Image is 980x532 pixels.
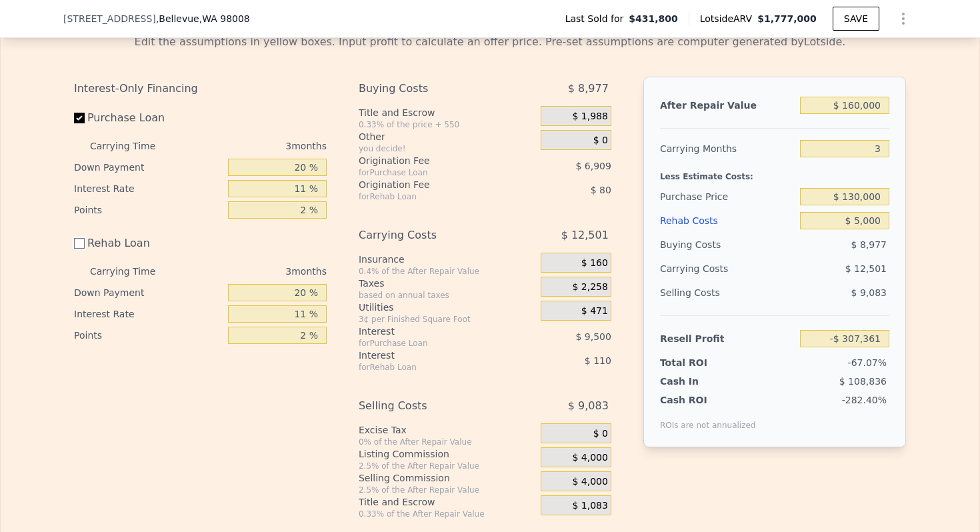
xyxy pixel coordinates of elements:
label: Rehab Loan [74,231,223,255]
div: Selling Costs [660,281,795,305]
div: ROIs are not annualized [660,407,756,431]
div: Utilities [359,301,535,314]
span: $ 9,083 [568,394,609,418]
input: Rehab Loan [74,238,85,249]
span: Last Sold for [565,12,629,25]
div: Buying Costs [660,233,795,257]
div: Down Payment [74,282,223,303]
div: based on annual taxes [359,290,535,301]
span: , Bellevue [156,12,250,25]
div: 3¢ per Finished Square Foot [359,314,535,325]
span: $ 80 [591,185,611,195]
div: Carrying Costs [359,223,507,247]
span: $1,777,000 [757,13,817,24]
div: Listing Commission [359,447,535,461]
span: $ 0 [593,428,608,440]
div: Title and Escrow [359,106,535,119]
div: Interest Rate [74,303,223,325]
div: you decide! [359,143,535,154]
div: Other [359,130,535,143]
div: Interest [359,349,507,362]
span: $ 110 [585,355,611,366]
div: Buying Costs [359,77,507,101]
div: Selling Costs [359,394,507,418]
span: $ 471 [581,305,608,317]
div: Carrying Time [90,261,177,282]
div: Carrying Costs [660,257,743,281]
div: After Repair Value [660,93,795,117]
div: Points [74,199,223,221]
button: SAVE [833,7,879,31]
span: $431,800 [629,12,678,25]
div: Total ROI [660,356,743,369]
div: 2.5% of the After Repair Value [359,461,535,471]
span: $ 160 [581,257,608,269]
div: 0.33% of the After Repair Value [359,509,535,519]
span: $ 12,501 [845,263,887,274]
input: Purchase Loan [74,113,85,123]
div: Insurance [359,253,535,266]
div: Edit the assumptions in yellow boxes. Input profit to calculate an offer price. Pre-set assumptio... [74,34,906,50]
span: $ 8,977 [568,77,609,101]
div: Rehab Costs [660,209,795,233]
div: 2.5% of the After Repair Value [359,485,535,495]
div: Interest [359,325,507,338]
span: -67.07% [848,357,887,368]
div: Origination Fee [359,154,507,167]
span: , WA 98008 [199,13,250,24]
button: Show Options [890,5,917,32]
div: Carrying Months [660,137,795,161]
label: Purchase Loan [74,106,223,130]
div: Interest-Only Financing [74,77,327,101]
div: Purchase Price [660,185,795,209]
span: $ 6,909 [575,161,611,171]
div: Points [74,325,223,346]
span: -282.40% [842,395,887,405]
div: Interest Rate [74,178,223,199]
div: 0.33% of the price + 550 [359,119,535,130]
div: Selling Commission [359,471,535,485]
div: for Purchase Loan [359,338,507,349]
div: for Rehab Loan [359,191,507,202]
span: $ 8,977 [851,239,887,250]
span: Lotside ARV [700,12,757,25]
span: $ 12,501 [561,223,609,247]
div: for Rehab Loan [359,362,507,373]
span: [STREET_ADDRESS] [63,12,156,25]
span: $ 1,988 [572,111,607,123]
div: Cash In [660,375,743,388]
div: Title and Escrow [359,495,535,509]
div: Carrying Time [90,135,177,157]
div: Less Estimate Costs: [660,161,889,185]
span: $ 1,083 [572,500,607,512]
span: $ 4,000 [572,452,607,464]
div: 3 months [182,261,327,282]
span: $ 9,083 [851,287,887,298]
div: Down Payment [74,157,223,178]
div: Resell Profit [660,327,795,351]
div: for Purchase Loan [359,167,507,178]
div: 0.4% of the After Repair Value [359,266,535,277]
span: $ 108,836 [839,376,887,387]
div: 3 months [182,135,327,157]
span: $ 2,258 [572,281,607,293]
div: Taxes [359,277,535,290]
span: $ 0 [593,135,608,147]
span: $ 4,000 [572,476,607,488]
span: $ 9,500 [575,331,611,342]
div: 0% of the After Repair Value [359,437,535,447]
div: Cash ROI [660,393,756,407]
div: Origination Fee [359,178,507,191]
div: Excise Tax [359,423,535,437]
